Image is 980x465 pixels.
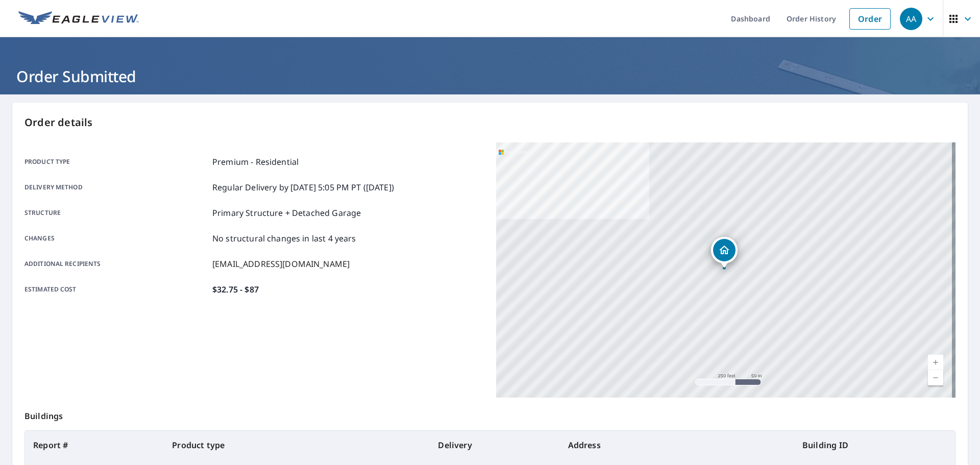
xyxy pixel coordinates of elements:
[25,431,164,459] th: Report #
[12,66,968,87] h1: Order Submitted
[18,11,139,27] img: EV Logo
[24,398,955,430] p: Buildings
[212,232,356,244] p: No structural changes in last 4 years
[24,115,955,130] p: Order details
[212,156,299,168] p: Premium - Residential
[560,431,794,459] th: Address
[212,283,259,296] p: $32.75 - $87
[164,431,430,459] th: Product type
[430,431,559,459] th: Delivery
[24,283,208,296] p: Estimated cost
[711,237,738,268] div: Dropped pin, building 1, Residential property, 3232 Plymouth Rock Dr Douglasville, GA 30135
[24,181,208,193] p: Delivery method
[24,207,208,219] p: Structure
[212,181,394,193] p: Regular Delivery by [DATE] 5:05 PM PT ([DATE])
[212,207,361,219] p: Primary Structure + Detached Garage
[900,8,922,30] div: AA
[24,156,208,168] p: Product type
[794,431,955,459] th: Building ID
[24,258,208,270] p: Additional recipients
[928,355,943,370] a: Current Level 17, Zoom In
[849,8,891,30] a: Order
[24,232,208,244] p: Changes
[928,370,943,385] a: Current Level 17, Zoom Out
[212,258,350,270] p: [EMAIL_ADDRESS][DOMAIN_NAME]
